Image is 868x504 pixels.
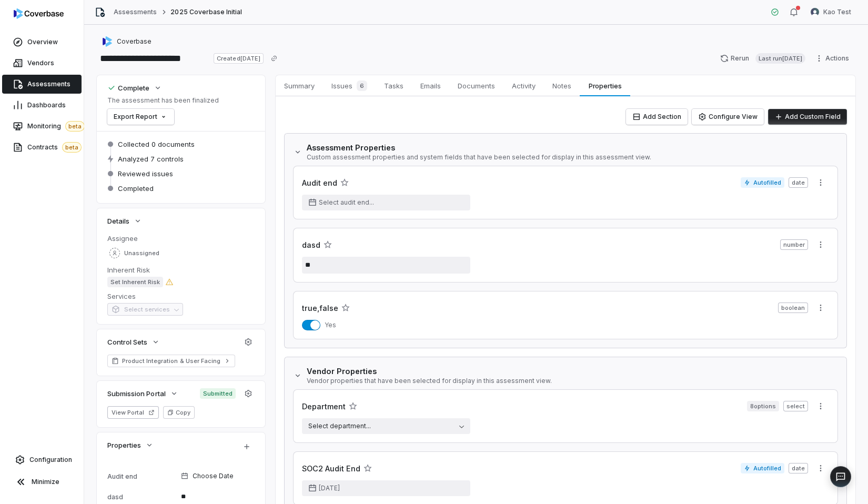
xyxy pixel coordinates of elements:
span: Yes [325,321,336,329]
span: Properties [107,440,141,450]
span: Coverbase [117,37,152,46]
h2: Assessment Properties [307,142,838,153]
span: boolean [778,303,808,313]
p: The assessment has been finalized [107,96,219,105]
button: https://coverbase.ai/Coverbase [99,32,155,51]
button: More actions [812,460,829,476]
button: Copy link [265,49,284,68]
span: Documents [453,79,499,93]
div: dasd [107,493,177,501]
span: Properties [584,79,626,93]
span: date [789,177,808,188]
a: Monitoringbeta [2,117,82,136]
a: Assessments [114,8,157,16]
span: Notes [548,79,576,93]
p: Vendor properties that have been selected for display in this assessment view. [307,377,838,385]
h3: Department [302,401,346,412]
button: [DATE] [302,480,470,496]
span: 6 [357,80,367,91]
div: Complete [107,83,149,93]
dt: Inherent Risk [107,265,255,275]
a: Assessments [2,75,82,94]
img: Kao Test avatar [811,8,819,16]
button: Add Custom Field [768,109,847,125]
button: Properties [104,436,157,455]
button: Select audit end... [302,195,470,210]
span: Last run [DATE] [755,53,805,64]
button: View Portal [107,406,159,419]
h2: Vendor Properties [307,366,838,377]
span: Assessments [27,80,70,88]
a: Vendors [2,54,82,73]
div: Audit end [107,472,177,480]
span: date [789,463,808,473]
span: Emails [416,79,445,93]
img: logo-D7KZi-bG.svg [14,8,64,19]
button: Add Section [626,109,688,125]
h3: SOC2 Audit End [302,463,360,474]
span: Minimize [32,478,59,486]
span: select [783,401,808,411]
dt: Services [107,291,255,301]
a: Product Integration & User Facing [107,355,235,367]
span: Kao Test [823,8,851,16]
span: Submission Portal [107,389,166,398]
button: Complete [104,78,165,97]
span: Select audit end... [319,198,374,207]
button: More actions [812,237,829,253]
button: Copy [163,406,195,419]
span: Tasks [380,79,408,93]
h3: true,false [302,303,338,314]
span: Issues [327,78,371,93]
span: Product Integration & User Facing [122,357,220,365]
button: More actions [812,398,829,414]
span: Reviewed issues [118,169,173,178]
span: Choose Date [193,472,234,480]
button: Submission Portal [104,384,181,403]
button: Actions [812,51,855,66]
button: Configure View [692,109,764,125]
span: Contracts [27,142,82,153]
span: Activity [508,79,540,93]
h3: Audit end [302,177,337,188]
span: Summary [280,79,319,93]
dt: Assignee [107,234,255,243]
span: Control Sets [107,337,147,347]
span: Details [107,216,129,226]
button: More actions [812,175,829,190]
button: Details [104,211,145,230]
span: 8 options [747,401,779,411]
a: Configuration [4,450,79,469]
button: Control Sets [104,332,163,351]
a: Overview [2,33,82,52]
p: Custom assessment properties and system fields that have been selected for display in this assess... [307,153,838,162]
span: Completed [118,184,154,193]
h3: dasd [302,239,320,250]
span: Analyzed 7 controls [118,154,184,164]
span: Created [DATE] [214,53,263,64]
span: 2025 Coverbase Initial [170,8,242,16]
span: Unassigned [124,249,159,257]
span: Autofilled [741,463,784,473]
button: Export Report [107,109,174,125]
span: Submitted [200,388,236,399]
span: Monitoring [27,121,85,132]
button: RerunLast run[DATE] [714,51,812,66]
span: Collected 0 documents [118,139,195,149]
button: Minimize [4,471,79,492]
span: number [780,239,808,250]
a: Contractsbeta [2,138,82,157]
span: Vendors [27,59,54,67]
button: Kao Test avatarKao Test [804,4,857,20]
span: Configuration [29,456,72,464]
span: beta [65,121,85,132]
span: Autofilled [741,177,784,188]
button: More actions [812,300,829,316]
span: beta [62,142,82,153]
span: [DATE] [319,484,340,492]
button: Choose Date [177,465,259,487]
span: Dashboards [27,101,66,109]
span: Set Inherent Risk [107,277,163,287]
a: Dashboards [2,96,82,115]
span: Overview [27,38,58,46]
